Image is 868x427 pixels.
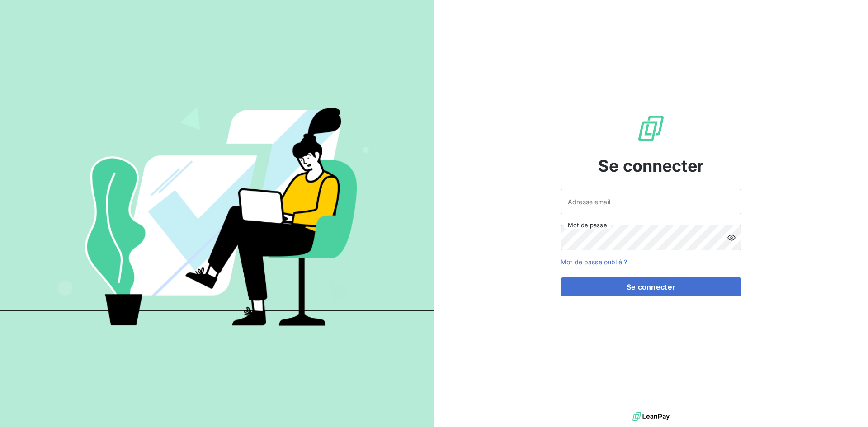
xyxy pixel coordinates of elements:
[561,258,627,266] a: Mot de passe oublié ?
[561,277,741,296] button: Se connecter
[561,189,741,214] input: placeholder
[598,154,704,178] span: Se connecter
[637,114,665,143] img: Logo LeanPay
[632,410,670,423] img: logo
